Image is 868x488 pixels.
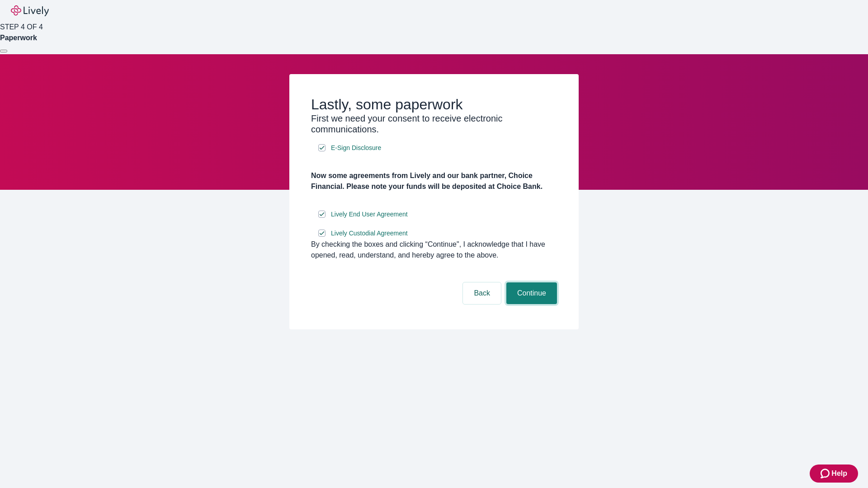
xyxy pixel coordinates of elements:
span: Lively Custodial Agreement [331,229,408,238]
span: Lively End User Agreement [331,210,408,219]
button: Zendesk support iconHelp [810,465,858,483]
img: Lively [11,5,49,16]
a: e-sign disclosure document [329,142,383,154]
span: Help [831,468,847,479]
h2: Lastly, some paperwork [311,96,557,113]
div: By checking the boxes and clicking “Continue", I acknowledge that I have opened, read, understand... [311,239,557,261]
a: e-sign disclosure document [329,228,410,239]
span: E-Sign Disclosure [331,143,381,153]
h3: First we need your consent to receive electronic communications. [311,113,557,135]
button: Back [463,282,501,304]
h4: Now some agreements from Lively and our bank partner, Choice Financial. Please note your funds wi... [311,170,557,192]
svg: Zendesk support icon [821,468,831,479]
button: Continue [506,282,557,304]
a: e-sign disclosure document [329,209,410,220]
